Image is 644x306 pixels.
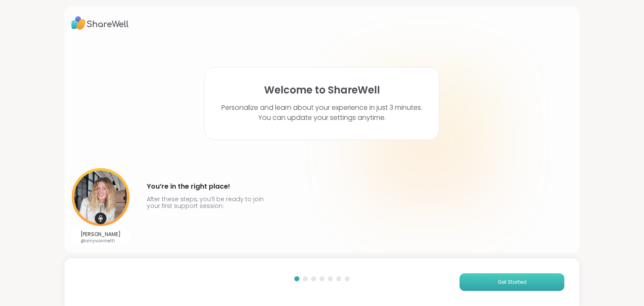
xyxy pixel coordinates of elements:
[72,168,130,226] img: User image
[264,84,380,96] h1: Welcome to ShareWell
[147,180,267,193] h4: You’re in the right place!
[71,13,129,33] img: ShareWell Logo
[498,278,527,286] span: Get Started
[147,196,267,209] p: After these steps, you’ll be ready to join your first support session.
[460,273,564,291] button: Get Started
[221,103,422,123] p: Personalize and learn about your experience in just 3 minutes. You can update your settings anytime.
[95,213,106,224] img: mic icon
[80,238,121,244] p: @amyvaninetti
[80,231,121,238] p: [PERSON_NAME]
